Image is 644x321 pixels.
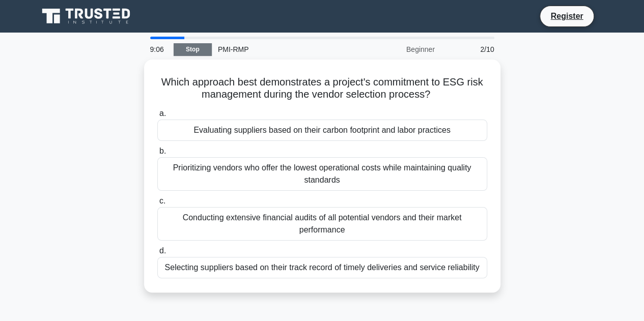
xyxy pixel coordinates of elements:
a: Stop [174,43,212,56]
div: 2/10 [441,39,500,60]
div: Beginner [352,39,441,60]
div: PMI-RMP [212,39,352,60]
a: Register [544,10,589,22]
div: Prioritizing vendors who offer the lowest operational costs while maintaining quality standards [157,157,487,191]
div: 9:06 [144,39,174,60]
span: b. [159,147,166,155]
div: Conducting extensive financial audits of all potential vendors and their market performance [157,207,487,241]
div: Selecting suppliers based on their track record of timely deliveries and service reliability [157,257,487,278]
h5: Which approach best demonstrates a project's commitment to ESG risk management during the vendor ... [156,76,488,101]
span: a. [159,109,166,118]
span: d. [159,246,166,255]
span: c. [159,196,165,205]
div: Evaluating suppliers based on their carbon footprint and labor practices [157,120,487,141]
